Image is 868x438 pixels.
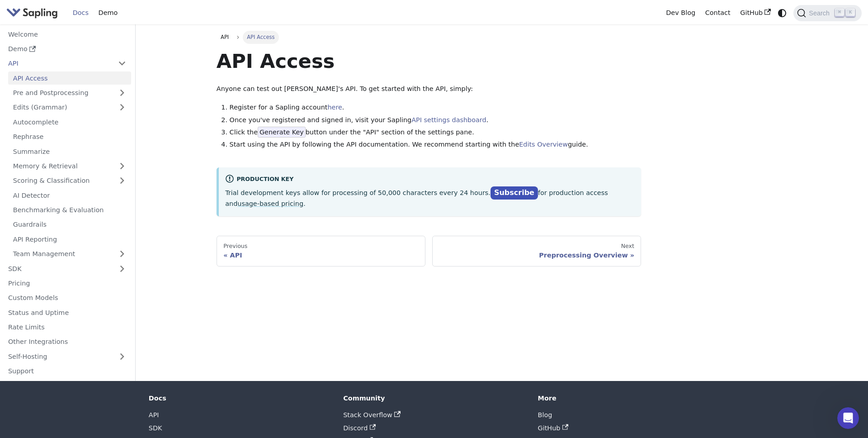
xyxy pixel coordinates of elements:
[258,127,306,138] span: Generate Key
[3,321,131,334] a: Rate Limits
[230,139,642,150] li: Start using the API by following the API documentation. We recommend starting with the guide.
[519,141,568,148] a: Edits Overview
[217,236,426,267] a: PreviousAPI
[8,101,131,114] a: Edits (Grammar)
[243,31,279,43] span: API Access
[3,28,131,41] a: Welcome
[149,411,159,419] a: API
[3,350,131,363] a: Self-Hosting
[3,335,131,348] a: Other Integrations
[3,43,131,56] a: Demo
[223,243,419,250] div: Previous
[3,291,131,305] a: Custom Models
[439,243,634,250] div: Next
[8,218,131,231] a: Guardrails
[835,9,844,17] kbd: ⌘
[149,394,330,402] div: Docs
[8,174,131,187] a: Scoring & Classification
[439,251,634,259] div: Preprocessing Overview
[6,6,61,19] a: Sapling.ai
[3,306,131,319] a: Status and Uptime
[661,6,700,20] a: Dev Blog
[538,394,720,402] div: More
[8,233,131,246] a: API Reporting
[237,200,303,207] a: usage-based pricing
[793,5,861,21] button: Search (Command+K)
[846,9,855,17] kbd: K
[491,186,538,200] a: Subscribe
[8,189,131,202] a: AI Detector
[217,31,233,43] a: API
[3,277,131,290] a: Pricing
[8,248,131,261] a: Team Management
[230,102,642,113] li: Register for a Sapling account .
[8,71,131,85] a: API Access
[538,424,569,432] a: GitHub
[8,160,131,173] a: Memory & Retrieval
[230,127,642,138] li: Click the button under the "API" section of the settings pane.
[217,236,642,267] nav: Docs pages
[700,6,736,20] a: Contact
[68,6,94,20] a: Docs
[217,49,642,73] h1: API Access
[94,6,123,20] a: Demo
[806,10,835,17] span: Search
[343,394,525,402] div: Community
[327,104,342,111] a: here
[3,365,131,378] a: Support
[432,236,642,267] a: NextPreprocessing Overview
[3,57,113,70] a: API
[225,187,635,209] p: Trial development keys allow for processing of 50,000 characters every 24 hours. for production a...
[343,411,400,419] a: Stack Overflow
[411,116,486,124] a: API settings dashboard
[6,6,58,19] img: Sapling.ai
[3,262,113,275] a: SDK
[8,86,131,100] a: Pre and Postprocessing
[776,6,789,19] button: Switch between dark and light mode (currently system mode)
[837,407,859,429] iframe: Intercom live chat
[221,34,229,40] span: API
[225,174,635,185] div: Production Key
[538,411,552,419] a: Blog
[217,84,642,95] p: Anyone can test out [PERSON_NAME]'s API. To get started with the API, simply:
[217,31,642,43] nav: Breadcrumbs
[113,57,131,70] button: Collapse sidebar category 'API'
[8,115,131,129] a: Autocomplete
[8,130,131,143] a: Rephrase
[230,115,642,126] li: Once you've registered and signed in, visit your Sapling .
[8,145,131,158] a: Summarize
[223,251,419,259] div: API
[149,424,162,432] a: SDK
[113,262,131,275] button: Expand sidebar category 'SDK'
[8,204,131,217] a: Benchmarking & Evaluation
[343,424,376,432] a: Discord
[735,6,775,20] a: GitHub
